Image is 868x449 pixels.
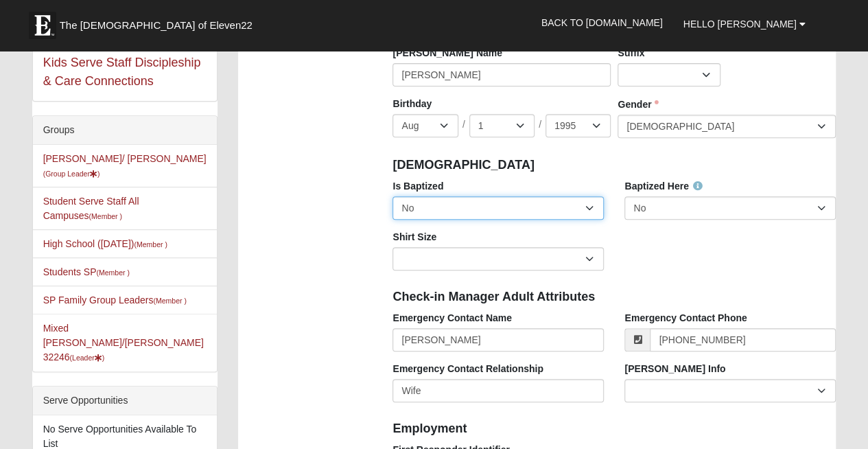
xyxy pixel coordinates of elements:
[22,5,296,39] a: The [DEMOGRAPHIC_DATA] of Eleven22
[43,238,167,249] a: High School ([DATE])(Member )
[392,97,432,111] label: Birthday
[29,12,56,39] img: Eleven22 logo
[624,179,702,193] label: Baptized Here
[33,387,217,415] div: Serve Opportunities
[134,240,167,249] small: (Member )
[60,19,253,32] span: The [DEMOGRAPHIC_DATA] of Eleven22
[43,56,201,88] a: Kids Serve Staff Discipleship & Care Connections
[624,311,747,325] label: Emergency Contact Phone
[70,354,105,362] small: (Leader )
[531,5,673,40] a: Back to [DOMAIN_NAME]
[153,297,186,305] small: (Member )
[392,422,836,437] h4: Employment
[618,97,658,111] label: Gender
[392,362,543,376] label: Emergency Contact Relationship
[33,116,217,145] div: Groups
[624,362,725,376] label: [PERSON_NAME] Info
[392,179,443,193] label: Is Baptized
[539,117,541,133] span: /
[392,230,436,244] label: Shirt Size
[392,46,502,60] label: [PERSON_NAME] Name
[43,170,100,178] small: (Group Leader )
[392,158,836,173] h4: [DEMOGRAPHIC_DATA]
[43,153,207,179] a: [PERSON_NAME]/ [PERSON_NAME](Group Leader)
[89,212,122,220] small: (Member )
[43,295,187,306] a: SP Family Group Leaders(Member )
[96,268,129,277] small: (Member )
[673,7,816,41] a: Hello [PERSON_NAME]
[43,196,139,221] a: Student Serve Staff All Campuses(Member )
[462,117,465,133] span: /
[43,323,204,362] a: Mixed [PERSON_NAME]/[PERSON_NAME] 32246(Leader)
[43,266,130,277] a: Students SP(Member )
[392,290,836,305] h4: Check-in Manager Adult Attributes
[392,311,512,325] label: Emergency Contact Name
[683,19,797,30] span: Hello [PERSON_NAME]
[618,46,644,60] label: Suffix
